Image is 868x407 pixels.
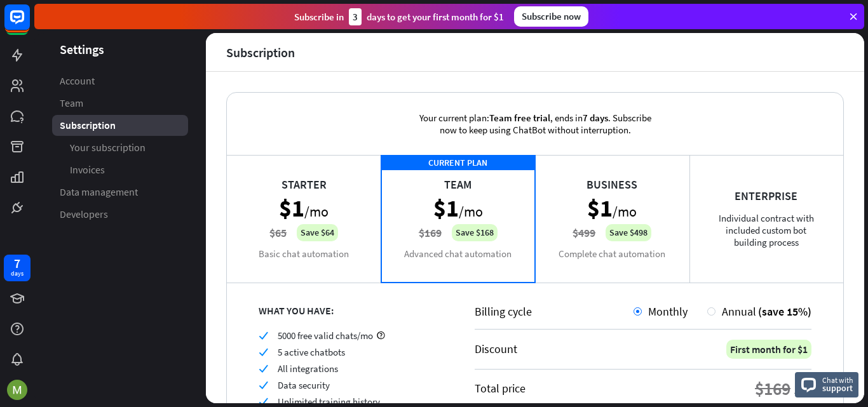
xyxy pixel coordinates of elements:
[259,380,268,390] i: check
[794,377,811,400] div: $1
[475,381,526,396] div: Total price
[259,304,443,317] div: WHAT YOU HAVE:
[489,112,550,124] span: Team free trial
[14,258,20,269] div: 7
[259,397,268,406] i: check
[52,159,188,180] a: Invoices
[822,382,853,394] span: support
[60,208,108,221] span: Developers
[52,137,188,158] a: Your subscription
[52,70,188,91] a: Account
[10,5,48,43] button: Open LiveChat chat widget
[226,45,295,60] div: Subscription
[822,374,853,386] span: Chat with
[294,8,504,25] div: Subscribe in days to get your first month for $1
[259,331,268,340] i: check
[70,141,146,154] span: Your subscription
[4,255,31,281] a: 7 days
[583,112,608,124] span: 7 days
[755,377,790,400] div: $169
[278,330,373,342] span: 5000 free valid chats/mo
[60,185,138,199] span: Data management
[278,363,338,375] span: All integrations
[758,304,811,319] span: (save 15%)
[60,97,83,110] span: Team
[52,182,188,203] a: Data management
[52,204,188,225] a: Developers
[398,93,672,155] div: Your current plan: , ends in . Subscribe now to keep using ChatBot without interruption.
[34,41,206,58] header: Settings
[278,346,345,358] span: 5 active chatbots
[11,269,24,278] div: days
[52,93,188,114] a: Team
[60,119,116,132] span: Subscription
[648,304,688,319] span: Monthly
[475,304,634,319] div: Billing cycle
[278,379,330,391] span: Data security
[60,74,95,88] span: Account
[514,6,588,27] div: Subscribe now
[259,364,268,373] i: check
[475,342,517,356] div: Discount
[726,340,811,359] div: First month for $1
[259,347,268,357] i: check
[722,304,756,319] span: Annual
[349,8,362,25] div: 3
[70,163,105,177] span: Invoices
